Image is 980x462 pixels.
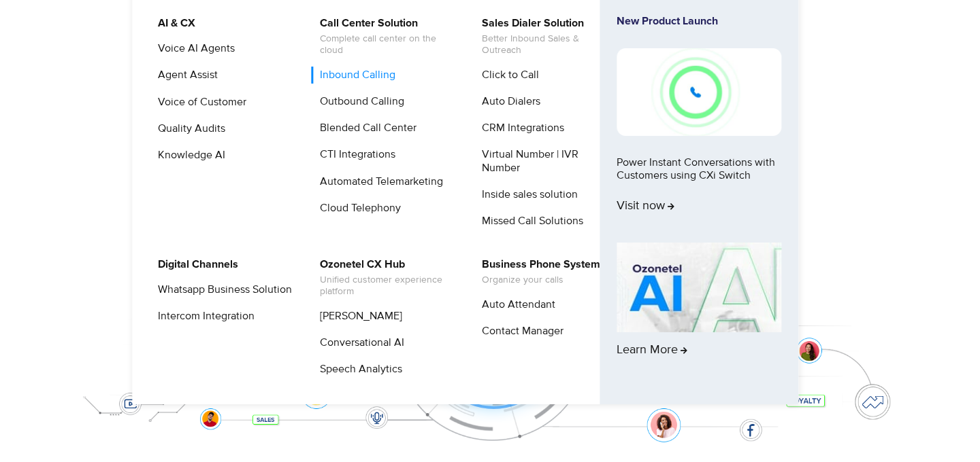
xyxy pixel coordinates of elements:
[311,120,419,137] a: Blended Call Center
[473,256,602,288] a: Business Phone SystemOrganize your calls
[473,67,541,84] a: Click to Call
[311,256,456,300] a: Ozonetel CX HubUnified customer experience platform
[617,243,781,381] a: Learn More
[149,94,248,111] a: Voice of Customer
[311,93,406,110] a: Outbound Calling
[149,281,294,298] a: Whatsapp Business Solution
[320,274,454,298] span: Unified customer experience platform
[149,120,227,137] a: Quality Audits
[149,308,257,325] a: Intercom Integration
[617,48,781,135] img: New-Project-17.png
[482,33,616,56] span: Better Inbound Sales & Outreach
[149,15,197,32] a: AI & CX
[311,308,404,325] a: [PERSON_NAME]
[473,146,618,176] a: Virtual Number | IVR Number
[311,200,403,217] a: Cloud Telephony
[149,67,220,84] a: Agent Assist
[149,40,237,57] a: Voice AI Agents
[473,296,557,313] a: Auto Attendant
[311,173,445,190] a: Automated Telemarketing
[473,15,618,58] a: Sales Dialer SolutionBetter Inbound Sales & Outreach
[149,256,240,273] a: Digital Channels
[311,67,397,84] a: Inbound Calling
[473,213,585,230] a: Missed Call Solutions
[320,33,454,56] span: Complete call center on the cloud
[65,68,915,133] div: Customer Experiences
[617,15,781,237] a: New Product LaunchPower Instant Conversations with Customers using CXi SwitchVisit now
[311,361,404,378] a: Speech Analytics
[311,146,397,163] a: CTI Integrations
[311,334,406,351] a: Conversational AI
[482,274,600,286] span: Organize your calls
[473,93,542,110] a: Auto Dialers
[149,147,227,164] a: Knowledge AI
[617,343,687,358] span: Learn More
[65,33,915,76] div: Orchestrate Intelligent
[473,323,566,340] a: Contact Manager
[617,243,781,332] img: AI
[65,134,915,149] div: Turn every conversation into a growth engine for your enterprise.
[473,120,566,137] a: CRM Integrations
[311,15,456,58] a: Call Center SolutionComplete call center on the cloud
[617,199,674,214] span: Visit now
[473,186,580,203] a: Inside sales solution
